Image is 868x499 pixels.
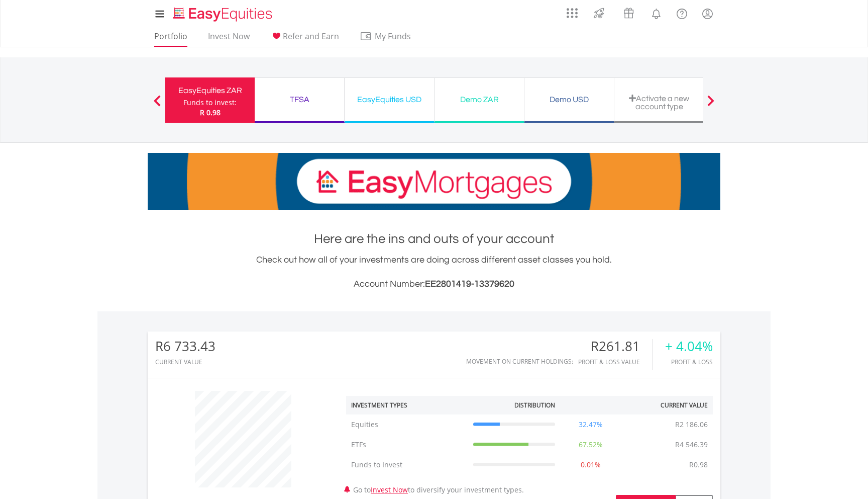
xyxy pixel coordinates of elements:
td: 32.47% [560,414,621,435]
a: My Profile [695,3,720,25]
img: EasyMortage Promotion Banner [148,153,720,210]
span: Refer and Earn [283,31,339,42]
div: Demo USD [530,93,608,107]
td: R4 546.39 [670,435,713,455]
img: vouchers-v2.svg [620,5,637,21]
td: R0.98 [684,455,713,475]
h3: Account Number: [148,277,720,291]
div: TFSA [261,93,338,107]
img: thrive-v2.svg [591,5,607,21]
td: Equities [346,414,468,435]
td: ETFs [346,435,468,455]
div: + 4.04% [665,339,713,354]
a: Notifications [643,3,669,23]
a: Refer and Earn [266,31,343,47]
h1: Here are the ins and outs of your account [148,230,720,248]
td: R2 186.06 [670,414,713,435]
a: FAQ's and Support [669,3,695,23]
div: Profit & Loss Value [578,359,653,365]
img: grid-menu-icon.svg [567,8,578,19]
span: My Funds [360,30,425,43]
div: Distribution [514,401,555,409]
div: Profit & Loss [665,359,713,365]
a: Portfolio [150,31,191,47]
div: R6 733.43 [155,339,215,354]
div: Activate a new account type [620,94,698,111]
img: EasyEquities_Logo.png [171,6,276,23]
a: Invest Now [371,485,408,494]
th: Current Value [621,396,713,414]
a: Invest Now [204,31,254,47]
div: Movement on Current Holdings: [466,358,573,365]
td: Funds to Invest [346,455,468,475]
a: AppsGrid [560,3,584,19]
div: R261.81 [578,339,653,354]
a: Home page [169,3,276,23]
div: Funds to invest: [183,98,237,108]
td: 0.01% [560,455,621,475]
th: Investment Types [346,396,468,414]
span: EE2801419-13379620 [425,279,514,289]
div: EasyEquities ZAR [171,84,249,98]
div: Demo ZAR [441,93,518,107]
div: EasyEquities USD [351,93,428,107]
div: Check out how all of your investments are doing across different asset classes you hold. [148,253,720,291]
div: CURRENT VALUE [155,359,215,365]
a: Vouchers [614,3,643,21]
span: R 0.98 [200,108,221,117]
td: 67.52% [560,435,621,455]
